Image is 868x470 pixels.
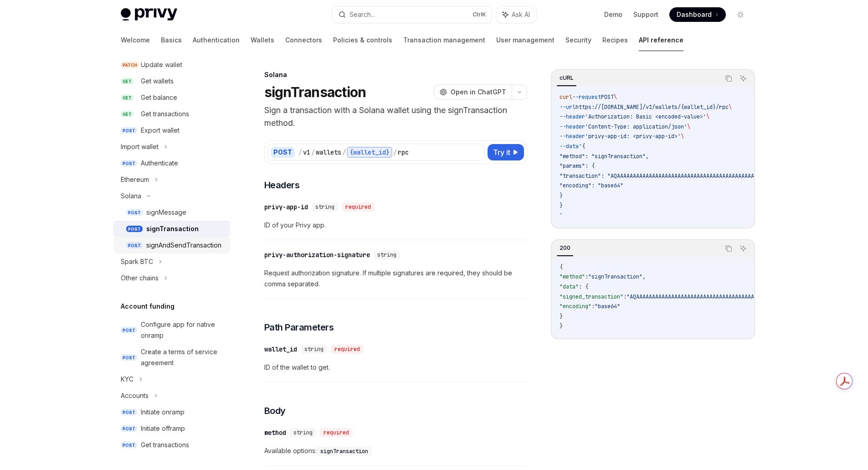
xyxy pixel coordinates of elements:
[639,29,683,51] a: API reference
[332,6,492,23] button: Search...CtrlK
[677,10,712,19] span: Dashboard
[121,327,137,334] span: POST
[560,313,563,320] span: }
[121,442,137,449] span: POST
[113,73,230,89] a: GETGet wallets
[560,283,579,290] span: "data"
[264,179,300,191] span: Headers
[595,303,620,310] span: "base64"
[560,153,649,160] span: "method": "signTransaction",
[121,354,137,361] span: POST
[342,148,346,157] div: /
[434,84,512,100] button: Open in ChatGPT
[451,88,506,97] span: Open in ChatGPT
[121,174,149,185] div: Ethereum
[493,147,510,158] span: Try it
[121,301,175,312] h5: Account funding
[585,113,706,120] span: 'Authorization: Basic <encoded-value>'
[121,409,137,416] span: POST
[285,29,322,51] a: Connectors
[560,133,585,140] span: --header
[113,221,230,237] a: POSTsignTransaction
[146,207,186,218] div: signMessage
[572,93,601,101] span: --request
[141,346,225,368] div: Create a terms of service agreement
[557,72,576,83] div: cURL
[264,268,527,289] span: Request authorization signature. If multiple signatures are required, they should be comma separa...
[560,93,572,101] span: curl
[141,423,185,434] div: Initiate offramp
[316,148,341,157] div: wallets
[706,113,709,120] span: \
[264,250,370,259] div: privy-authorization-signature
[264,362,527,373] span: ID of the wallet to get.
[264,321,334,334] span: Path Parameters
[113,155,230,171] a: POSTAuthenticate
[141,158,178,169] div: Authenticate
[161,29,182,51] a: Basics
[113,404,230,420] a: POSTInitiate onramp
[393,148,397,157] div: /
[560,202,563,209] span: }
[623,293,627,300] span: :
[113,344,230,371] a: POSTCreate a terms of service agreement
[560,103,575,111] span: --url
[403,29,485,51] a: Transaction management
[560,123,585,130] span: --header
[113,122,230,139] a: POSTExport wallet
[565,29,591,51] a: Security
[585,133,681,140] span: 'privy-app-id: <privy-app-id>'
[264,104,527,129] p: Sign a transaction with a Solana wallet using the signTransaction method.
[723,72,734,84] button: Copy the contents from the code block
[264,345,297,354] div: wallet_id
[560,192,563,199] span: }
[729,103,732,111] span: \
[320,428,353,437] div: required
[126,226,143,232] span: POST
[113,420,230,437] a: POSTInitiate offramp
[560,182,623,189] span: "encoding": "base64"
[251,29,274,51] a: Wallets
[311,148,315,157] div: /
[737,72,749,84] button: Ask AI
[588,273,642,280] span: "signTransaction"
[146,240,221,251] div: signAndSendTransaction
[681,133,684,140] span: \
[642,273,646,280] span: ,
[121,141,159,152] div: Import wallet
[342,202,375,212] div: required
[146,223,199,234] div: signTransaction
[113,106,230,122] a: GETGet transactions
[121,29,150,51] a: Welcome
[121,273,159,284] div: Other chains
[304,346,324,353] span: string
[113,316,230,344] a: POSTConfigure app for native onramp
[349,9,375,20] div: Search...
[293,429,313,436] span: string
[560,212,563,219] span: '
[560,143,579,150] span: --data
[488,144,524,160] button: Try it
[601,93,614,101] span: POST
[575,103,729,111] span: https://[DOMAIN_NAME]/v1/wallets/{wallet_id}/rpc
[121,111,134,118] span: GET
[121,127,137,134] span: POST
[560,162,595,170] span: "params": {
[473,11,486,18] span: Ctrl K
[560,113,585,120] span: --header
[121,191,141,201] div: Solana
[121,8,177,21] img: light logo
[264,428,286,437] div: method
[317,447,372,456] code: signTransaction
[347,147,392,158] div: {wallet_id}
[579,283,588,290] span: : {
[560,303,591,310] span: "encoding"
[121,425,137,432] span: POST
[141,76,174,87] div: Get wallets
[271,147,295,158] div: POST
[121,374,134,385] div: KYC
[264,70,527,79] div: Solana
[377,251,396,258] span: string
[113,204,230,221] a: POSTsignMessage
[141,319,225,341] div: Configure app for native onramp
